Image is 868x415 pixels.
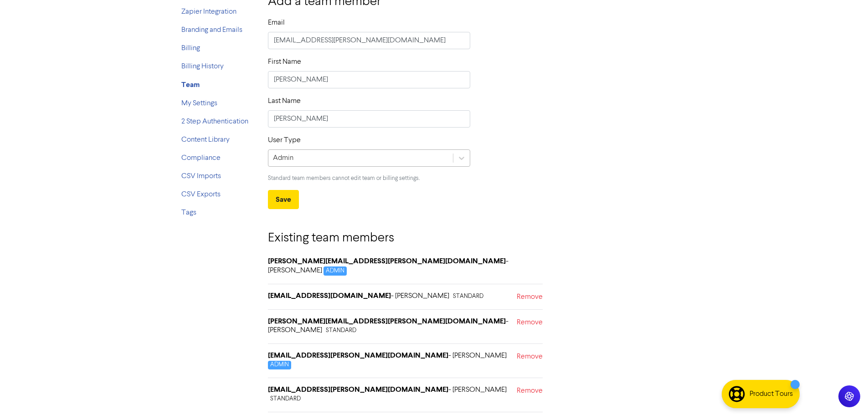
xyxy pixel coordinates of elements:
p: Standard team members cannot edit team or billing settings. [268,174,471,183]
a: CSV Exports [181,191,221,198]
h6: - [PERSON_NAME] [268,292,486,301]
label: First Name [268,56,301,67]
h6: - [PERSON_NAME] [268,317,517,335]
h3: Existing team members [268,231,543,246]
div: Admin [273,153,293,164]
a: CSV Imports [181,173,221,180]
span: ADMIN [324,266,347,275]
a: Billing [181,45,200,52]
strong: [EMAIL_ADDRESS][PERSON_NAME][DOMAIN_NAME] [268,385,448,394]
a: Billing History [181,63,224,70]
strong: [EMAIL_ADDRESS][PERSON_NAME][DOMAIN_NAME] [268,351,448,360]
h6: - [PERSON_NAME] [268,385,517,404]
label: Email [268,17,285,28]
a: Team [181,82,200,89]
span: STANDARD [268,395,303,404]
span: ADMIN [268,361,291,369]
h6: - [PERSON_NAME] [268,351,517,369]
a: My Settings [181,100,217,107]
a: Remove [517,317,543,339]
strong: Team [181,80,200,89]
button: Save [268,190,299,209]
a: Remove [517,292,543,305]
iframe: Chat Widget [754,317,868,415]
label: Last Name [268,96,301,107]
a: Remove [517,351,543,373]
h6: - [PERSON_NAME] [268,257,543,275]
a: Content Library [181,136,230,143]
label: User Type [268,135,301,146]
strong: [PERSON_NAME][EMAIL_ADDRESS][PERSON_NAME][DOMAIN_NAME] [268,256,506,266]
a: Remove [517,385,543,407]
a: Zapier Integration [181,8,236,15]
a: Tags [181,209,196,216]
a: Branding and Emails [181,26,242,34]
strong: [EMAIL_ADDRESS][DOMAIN_NAME] [268,291,391,300]
strong: [PERSON_NAME][EMAIL_ADDRESS][PERSON_NAME][DOMAIN_NAME] [268,317,506,326]
span: STANDARD [451,292,486,301]
span: STANDARD [324,327,359,335]
a: Compliance [181,154,221,162]
a: 2 Step Authentication [181,118,248,125]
